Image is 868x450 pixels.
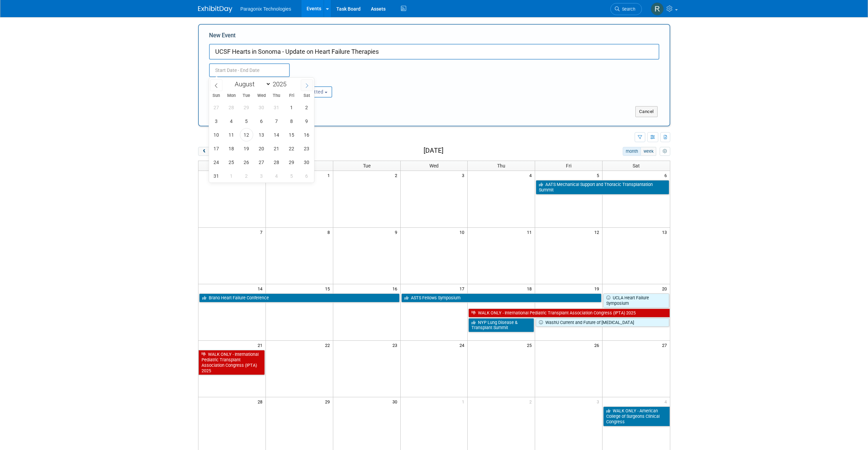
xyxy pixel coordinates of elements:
[392,341,400,349] span: 23
[255,142,268,155] span: August 20, 2025
[271,80,292,88] input: Year
[526,341,535,349] span: 25
[199,293,400,302] a: Brano Heart Failure Conference
[299,93,314,98] span: Sat
[651,2,664,15] img: Rachel Jenkins
[594,284,602,293] span: 19
[300,142,313,155] span: August 23, 2025
[459,228,467,236] span: 10
[594,228,602,236] span: 12
[324,397,333,406] span: 29
[663,149,667,154] i: Personalize Calendar
[255,114,268,128] span: August 6, 2025
[225,128,238,141] span: August 11, 2025
[210,169,223,183] span: August 31, 2025
[210,155,223,169] span: August 24, 2025
[285,128,298,141] span: August 15, 2025
[239,93,254,98] span: Tue
[285,155,298,169] span: August 29, 2025
[285,142,298,155] span: August 22, 2025
[270,114,283,128] span: August 7, 2025
[198,350,265,375] a: WALK ONLY - International Pediatric Transplant Association Congress (IPTA) 2025
[241,6,291,12] span: Paragonix Technologies
[661,228,670,236] span: 13
[468,318,534,332] a: NYP Lung Disease & Transplant Summit
[394,171,400,179] span: 2
[392,284,400,293] span: 16
[324,284,333,293] span: 15
[286,77,352,86] div: Participation:
[392,397,400,406] span: 30
[461,397,467,406] span: 1
[225,114,238,128] span: August 4, 2025
[255,155,268,169] span: August 27, 2025
[257,397,265,406] span: 28
[603,293,669,308] a: UCLA Heart Failure Symposium
[394,228,400,236] span: 9
[285,169,298,183] span: September 5, 2025
[254,93,269,98] span: Wed
[209,44,659,60] input: Name of Trade Show / Conference
[210,128,223,141] span: August 10, 2025
[633,163,640,168] span: Sat
[497,163,505,168] span: Thu
[660,147,670,156] button: myCustomButton
[620,7,635,12] span: Search
[224,93,239,98] span: Mon
[210,101,223,114] span: July 27, 2025
[526,228,535,236] span: 11
[255,169,268,183] span: September 3, 2025
[198,6,232,13] img: ExhibitDay
[603,407,670,426] a: WALK ONLY - American College of Surgeons Clinical Congress
[401,293,602,302] a: ASTS Fellows Symposium
[300,169,313,183] span: September 6, 2025
[270,169,283,183] span: September 4, 2025
[285,101,298,114] span: August 1, 2025
[240,155,253,169] span: August 26, 2025
[210,114,223,128] span: August 3, 2025
[232,80,271,88] select: Month
[324,341,333,349] span: 22
[270,128,283,141] span: August 14, 2025
[536,180,669,194] a: AATS Mechanical Support and Thoracic Transplantation Summit
[270,142,283,155] span: August 21, 2025
[270,101,283,114] span: July 31, 2025
[327,228,333,236] span: 8
[209,93,224,98] span: Sun
[209,77,275,86] div: Attendance / Format:
[661,284,670,293] span: 20
[210,142,223,155] span: August 17, 2025
[225,142,238,155] span: August 18, 2025
[225,101,238,114] span: July 28, 2025
[596,171,602,179] span: 5
[459,284,467,293] span: 17
[461,171,467,179] span: 3
[300,114,313,128] span: August 9, 2025
[259,228,265,236] span: 7
[225,169,238,183] span: September 1, 2025
[635,106,658,117] button: Cancel
[240,142,253,155] span: August 19, 2025
[284,93,299,98] span: Fri
[640,147,656,156] button: week
[566,163,571,168] span: Fri
[424,147,443,154] h2: [DATE]
[257,284,265,293] span: 14
[255,101,268,114] span: July 30, 2025
[270,155,283,169] span: August 28, 2025
[664,171,670,179] span: 6
[255,128,268,141] span: August 13, 2025
[300,128,313,141] span: August 16, 2025
[240,169,253,183] span: September 2, 2025
[529,171,535,179] span: 4
[363,163,371,168] span: Tue
[459,341,467,349] span: 24
[596,397,602,406] span: 3
[610,3,642,15] a: Search
[529,397,535,406] span: 2
[623,147,641,156] button: month
[240,101,253,114] span: July 29, 2025
[536,318,669,327] a: WashU Current and Future of [MEDICAL_DATA]
[225,155,238,169] span: August 25, 2025
[664,397,670,406] span: 4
